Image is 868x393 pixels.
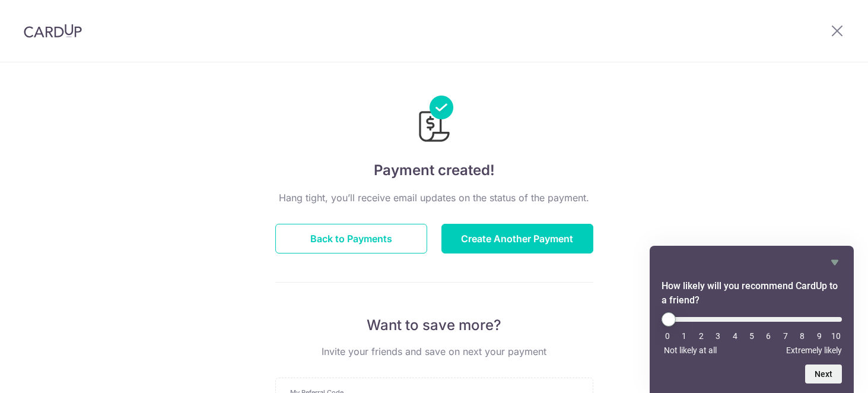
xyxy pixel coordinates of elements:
[780,331,791,341] li: 7
[662,279,842,308] h2: How likely will you recommend CardUp to a friend? Select an option from 0 to 10, with 0 being Not...
[662,312,842,355] div: How likely will you recommend CardUp to a friend? Select an option from 0 to 10, with 0 being Not...
[828,255,842,270] button: Hide survey
[664,346,717,355] span: Not likely at all
[275,224,427,253] button: Back to Payments
[678,331,690,341] li: 1
[24,24,82,38] img: CardUp
[275,316,593,335] p: Want to save more?
[746,331,758,341] li: 5
[695,331,707,341] li: 2
[796,331,808,341] li: 8
[712,331,724,341] li: 3
[729,331,741,341] li: 4
[275,160,593,181] h4: Payment created!
[662,331,673,341] li: 0
[662,255,842,384] div: How likely will you recommend CardUp to a friend? Select an option from 0 to 10, with 0 being Not...
[441,224,593,253] button: Create Another Payment
[786,346,842,355] span: Extremely likely
[805,365,842,384] button: Next question
[813,331,825,341] li: 9
[275,191,593,205] p: Hang tight, you’ll receive email updates on the status of the payment.
[415,96,453,145] img: Payments
[830,331,842,341] li: 10
[762,331,774,341] li: 6
[275,344,593,359] p: Invite your friends and save on next your payment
